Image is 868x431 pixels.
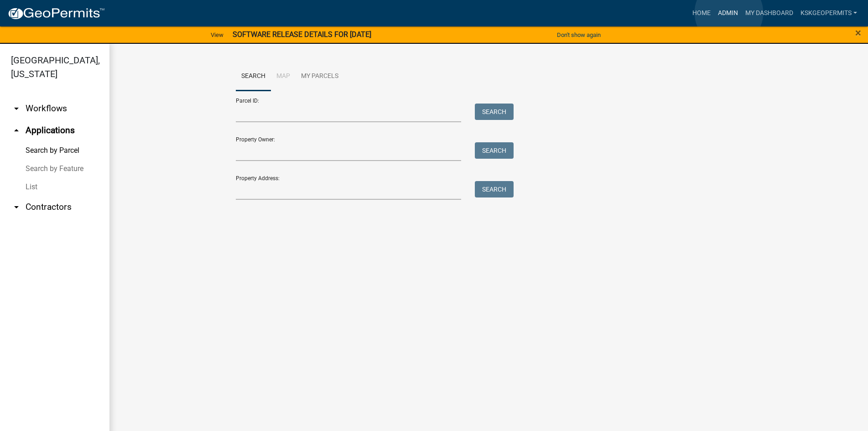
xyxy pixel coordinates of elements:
[475,181,514,197] button: Search
[855,26,861,39] span: ×
[714,5,742,22] a: Admin
[236,62,271,91] a: Search
[742,5,797,22] a: My Dashboard
[11,103,22,114] i: arrow_drop_down
[233,30,371,39] strong: SOFTWARE RELEASE DETAILS FOR [DATE]
[207,27,227,42] a: View
[797,5,861,22] a: KSKgeopermits
[475,142,514,159] button: Search
[689,5,714,22] a: Home
[296,62,344,91] a: My Parcels
[475,104,514,120] button: Search
[553,27,604,42] button: Don't show again
[11,202,22,213] i: arrow_drop_down
[11,125,22,136] i: arrow_drop_up
[855,27,861,38] button: Close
